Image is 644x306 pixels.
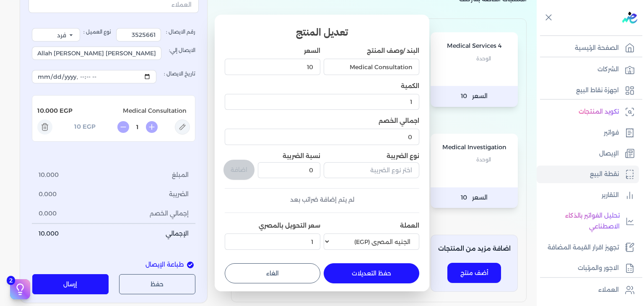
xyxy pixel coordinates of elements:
label: نسبة الضريبة [283,152,320,160]
label: البند /وصف المنتج [367,47,419,54]
h3: تعديل المنتج [225,25,419,40]
input: اختر نوع الضريبة [324,162,419,178]
input: السعر [225,59,320,75]
label: السعر [304,47,320,54]
input: الكمية [225,94,419,110]
div: لم يتم إضافة ضرائب بعد [225,195,419,204]
input: اجمالي الخصم [225,129,419,145]
label: نوع الضريبة [324,152,419,161]
label: اجمالي الخصم [379,117,419,124]
label: سعر التحويل بالمصري [259,222,320,229]
label: الكمية [401,82,419,90]
button: حفظ التعديلات [324,263,419,283]
input: البند /وصف المنتج [324,59,419,75]
button: الغاء [225,263,320,283]
label: العملة [400,222,419,229]
button: اختر نوع الضريبة [324,162,419,182]
input: نسبة الضريبة [258,162,320,178]
input: سعر التحويل بالمصري [225,233,320,249]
